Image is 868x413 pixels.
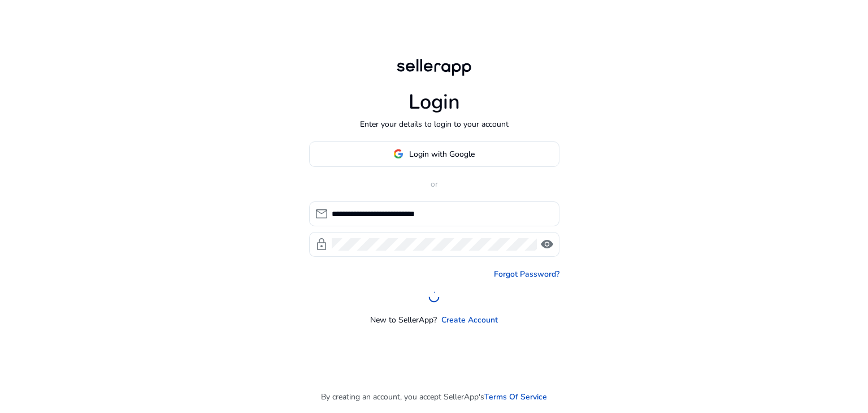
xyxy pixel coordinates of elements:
[494,268,559,280] a: Forgot Password?
[315,207,328,221] span: mail
[370,314,437,326] p: New to SellerApp?
[315,238,328,251] span: lock
[540,238,554,251] span: visibility
[393,149,403,159] img: google-logo.svg
[484,391,547,403] a: Terms Of Service
[360,118,509,130] p: Enter your details to login to your account
[309,141,559,167] button: Login with Google
[309,178,559,190] p: or
[409,90,460,114] h1: Login
[409,148,475,160] span: Login with Google
[441,314,498,326] a: Create Account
